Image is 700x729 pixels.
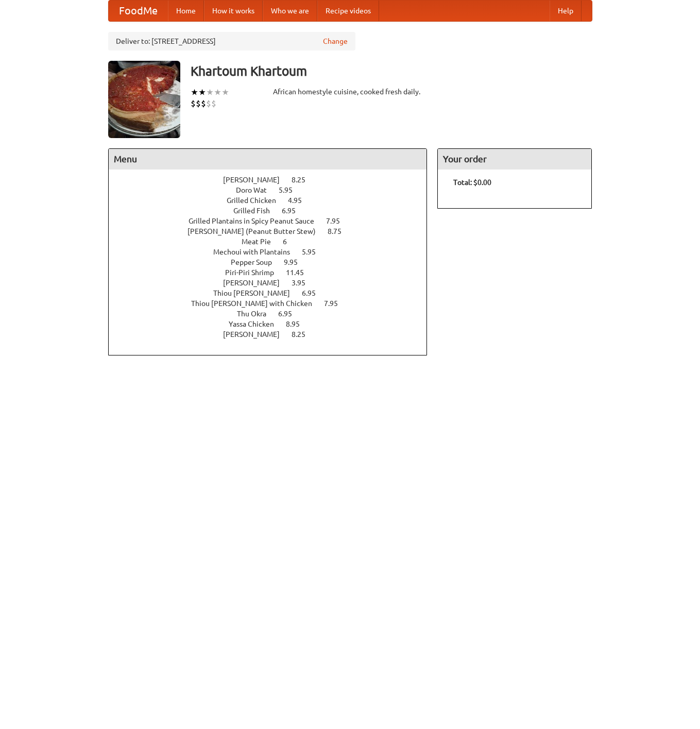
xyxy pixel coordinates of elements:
li: ★ [191,87,198,98]
span: Mechoui with Plantains [213,248,300,256]
a: Who we are [263,1,317,21]
li: $ [201,98,206,109]
span: 5.95 [279,186,303,194]
li: $ [191,98,196,109]
span: [PERSON_NAME] (Peanut Butter Stew) [187,227,326,235]
a: Grilled Chicken 4.95 [227,196,321,205]
a: Recipe videos [317,1,379,21]
li: ★ [221,87,229,98]
span: Yassa Chicken [229,320,284,328]
span: [PERSON_NAME] [223,176,290,184]
span: 11.45 [286,268,314,277]
a: How it works [204,1,263,21]
span: Grilled Fish [233,207,280,215]
a: [PERSON_NAME] 8.25 [223,330,325,338]
a: [PERSON_NAME] 8.25 [223,176,325,184]
li: $ [211,98,216,109]
a: Yassa Chicken 8.95 [229,320,319,328]
span: Thiou [PERSON_NAME] with Chicken [191,299,322,308]
a: [PERSON_NAME] 3.95 [223,279,325,287]
div: African homestyle cuisine, cooked fresh daily. [273,87,428,97]
span: Meat Pie [242,238,281,246]
a: Piri-Piri Shrimp 11.45 [225,268,323,277]
a: Doro Wat 5.95 [236,186,312,194]
span: [PERSON_NAME] [223,330,290,338]
span: Thu Okra [237,310,277,318]
span: 7.95 [326,217,350,225]
li: ★ [198,87,206,98]
span: [PERSON_NAME] [223,279,290,287]
a: Meat Pie 6 [242,238,306,246]
a: Home [168,1,204,21]
span: 6.95 [278,310,302,318]
span: 9.95 [284,258,308,266]
a: Help [550,1,582,21]
a: Thiou [PERSON_NAME] 6.95 [213,289,335,297]
span: 8.95 [286,320,310,328]
span: 7.95 [324,299,348,308]
span: 3.95 [292,279,316,287]
a: Grilled Fish 6.95 [233,207,315,215]
span: 6.95 [302,289,326,297]
a: Thiou [PERSON_NAME] with Chicken 7.95 [191,299,357,308]
div: Deliver to: [STREET_ADDRESS] [108,32,355,50]
span: 8.25 [292,330,316,338]
span: 5.95 [302,248,326,256]
li: ★ [214,87,221,98]
a: Grilled Plantains in Spicy Peanut Sauce 7.95 [189,217,359,225]
span: 4.95 [288,196,312,205]
h4: Your order [438,149,591,169]
h4: Menu [109,149,427,169]
span: Grilled Chicken [227,196,286,205]
b: Total: $0.00 [453,178,491,187]
a: Mechoui with Plantains 5.95 [213,248,335,256]
a: [PERSON_NAME] (Peanut Butter Stew) 8.75 [187,227,361,235]
li: ★ [206,87,214,98]
span: 8.75 [328,227,352,235]
span: Piri-Piri Shrimp [225,268,284,277]
a: Pepper Soup 9.95 [231,258,317,266]
span: 8.25 [292,176,316,184]
span: Grilled Plantains in Spicy Peanut Sauce [189,217,325,225]
img: angular.jpg [108,61,180,138]
span: 6 [283,238,297,246]
span: Doro Wat [236,186,277,194]
span: Pepper Soup [231,258,282,266]
li: $ [196,98,201,109]
span: 6.95 [282,207,306,215]
span: Thiou [PERSON_NAME] [213,289,300,297]
h3: Khartoum Khartoum [191,61,592,81]
li: $ [206,98,211,109]
a: Thu Okra 6.95 [237,310,311,318]
a: Change [323,36,348,46]
a: FoodMe [109,1,168,21]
